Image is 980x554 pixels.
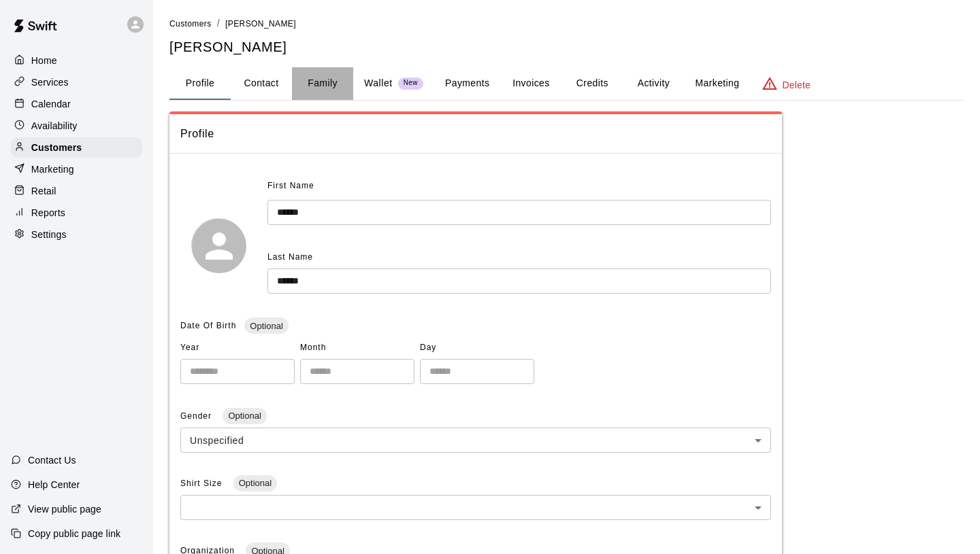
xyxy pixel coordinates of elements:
[684,67,750,100] button: Marketing
[31,228,67,241] p: Settings
[300,337,414,359] span: Month
[11,116,142,136] a: Availability
[267,175,314,197] span: First Name
[11,50,142,71] a: Home
[180,337,295,359] span: Year
[398,79,423,88] span: New
[31,141,82,154] p: Customers
[31,206,65,220] p: Reports
[225,19,296,29] span: [PERSON_NAME]
[180,321,236,330] span: Date Of Birth
[292,67,353,100] button: Family
[169,19,212,29] span: Customers
[233,478,277,488] span: Optional
[434,67,500,100] button: Payments
[31,97,71,111] p: Calendar
[11,203,142,223] a: Reports
[11,224,142,245] a: Settings
[11,159,142,179] a: Marketing
[169,38,964,56] h5: [PERSON_NAME]
[420,337,534,359] span: Day
[11,181,142,201] a: Retail
[31,184,56,198] p: Retail
[180,428,771,453] div: Unspecified
[31,119,78,133] p: Availability
[623,67,684,100] button: Activity
[180,479,225,488] span: Shirt Size
[364,76,393,90] p: Wallet
[28,502,101,516] p: View public page
[180,411,214,421] span: Gender
[231,67,292,100] button: Contact
[223,411,266,421] span: Optional
[561,67,623,100] button: Credits
[11,94,142,114] a: Calendar
[244,321,288,331] span: Optional
[169,67,964,100] div: basic tabs example
[31,75,69,89] p: Services
[169,67,231,100] button: Profile
[31,162,74,176] p: Marketing
[783,78,811,92] p: Delete
[500,67,561,100] button: Invoices
[169,18,212,29] a: Customers
[169,16,964,31] nav: breadcrumb
[31,54,57,67] p: Home
[217,16,220,31] li: /
[28,527,120,540] p: Copy public page link
[11,137,142,158] a: Customers
[28,478,80,491] p: Help Center
[28,453,76,467] p: Contact Us
[180,125,771,143] span: Profile
[267,252,313,262] span: Last Name
[11,72,142,92] a: Services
